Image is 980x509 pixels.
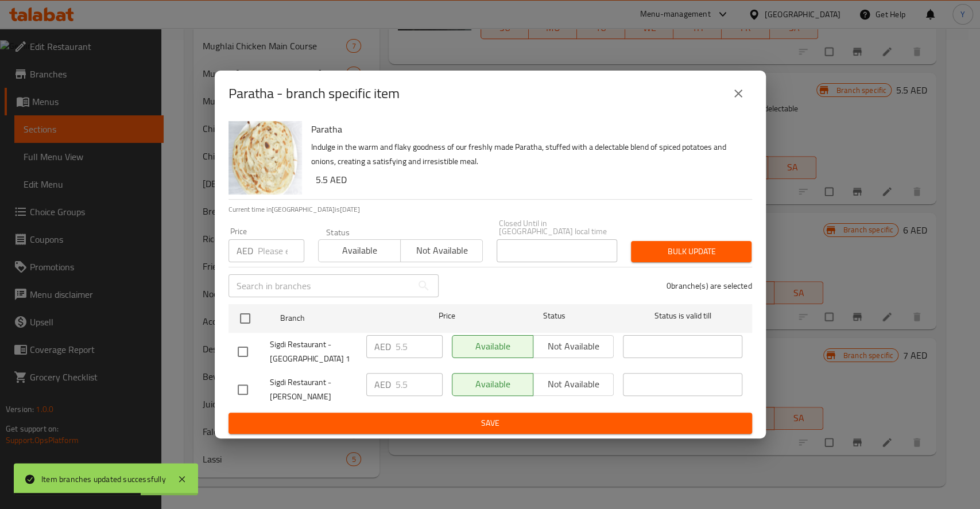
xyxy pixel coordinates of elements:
p: Indulge in the warm and flaky goodness of our freshly made Paratha, stuffed with a delectable ble... [311,140,743,169]
h6: 5.5 AED [316,172,743,188]
input: Please enter price [396,373,443,396]
p: 0 branche(s) are selected [667,280,752,292]
input: Please enter price [396,335,443,358]
p: Current time in [GEOGRAPHIC_DATA] is [DATE] [228,204,752,215]
h6: Paratha [311,121,743,137]
button: Bulk update [631,241,752,262]
button: Save [228,413,752,434]
span: Status is valid till [623,309,742,323]
p: AED [374,378,391,391]
h2: Paratha - branch specific item [228,84,400,103]
button: close [725,80,752,107]
span: Sigdi Restaurant - [GEOGRAPHIC_DATA] 1 [270,337,357,366]
p: AED [374,340,391,353]
span: Sigdi Restaurant - [PERSON_NAME] [270,375,357,404]
span: Status [494,309,614,323]
span: Price [409,309,485,323]
span: Not available [405,242,478,259]
span: Save [238,416,743,430]
div: Item branches updated successfully [41,473,166,485]
span: Available [323,242,396,259]
img: Paratha [228,121,302,195]
span: Bulk update [640,244,742,259]
span: Branch [280,311,400,325]
input: Please enter price [258,239,304,262]
button: Not available [400,239,483,262]
p: AED [237,244,253,258]
input: Search in branches [228,274,412,297]
button: Available [318,239,401,262]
